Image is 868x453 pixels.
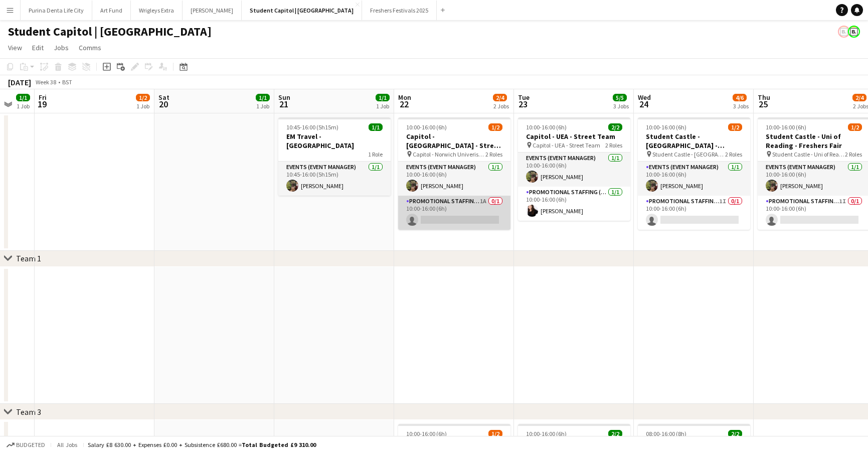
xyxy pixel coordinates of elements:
span: 10:00-16:00 (6h) [766,123,806,131]
span: 2/2 [728,430,742,437]
div: 1 Job [256,102,269,110]
span: 10:00-16:00 (6h) [526,123,567,131]
span: 24 [636,98,651,110]
span: 10:45-16:00 (5h15m) [286,123,338,131]
app-card-role: Promotional Staffing (Brand Ambassadors)1/110:00-16:00 (6h)[PERSON_NAME] [518,187,630,221]
button: [PERSON_NAME] [183,1,242,20]
div: Team 3 [16,407,41,417]
div: Team 1 [16,253,41,263]
h3: Capitol - UEA - Street Team [518,132,630,141]
span: 10:00-16:00 (6h) [406,430,447,437]
span: Mon [398,93,411,102]
span: Budgeted [16,441,45,448]
h3: EM Travel - [GEOGRAPHIC_DATA] [278,132,391,150]
button: Art Fund [92,1,131,20]
h1: Student Capitol | [GEOGRAPHIC_DATA] [8,24,212,39]
a: Jobs [50,41,73,54]
div: 3 Jobs [733,102,749,110]
span: 2 Roles [485,150,502,158]
app-job-card: 10:00-16:00 (6h)1/2Capitol - [GEOGRAPHIC_DATA] - Street Team Capitol - Norwich Univeristy of The ... [398,117,510,230]
a: Comms [75,41,105,54]
span: Capitol - Norwich Univeristy of The Arts - Street Team [413,150,485,158]
span: 2/2 [608,430,622,437]
app-user-avatar: Bounce Activations Ltd [848,26,860,38]
app-job-card: 10:00-16:00 (6h)2/2Capitol - UEA - Street Team Capitol - UEA - Street Team2 RolesEvents (Event Ma... [518,117,630,221]
span: Total Budgeted £9 310.00 [242,441,316,448]
div: BST [62,78,72,86]
span: 1 Role [368,150,383,158]
span: 2 Roles [845,150,862,158]
div: 2 Jobs [493,102,509,110]
span: 10:00-16:00 (6h) [646,123,686,131]
span: Student Castle - Uni of Reading - Freshers Fair [772,150,845,158]
span: All jobs [55,441,79,448]
span: 1/2 [136,94,150,101]
span: 25 [756,98,770,110]
app-card-role: Promotional Staffing (Brand Ambassadors)1A0/110:00-16:00 (6h) [398,196,510,230]
span: 08:00-16:00 (8h) [646,430,686,437]
span: Sun [278,93,290,102]
span: 19 [37,98,47,110]
span: 21 [277,98,290,110]
span: Sat [158,93,169,102]
button: Wrigleys Extra [131,1,183,20]
span: 23 [516,98,530,110]
span: 2/2 [608,123,622,131]
div: [DATE] [8,77,31,87]
a: Edit [28,41,48,54]
button: Student Capitol | [GEOGRAPHIC_DATA] [242,1,362,20]
div: 3 Jobs [613,102,629,110]
button: Budgeted [5,439,47,450]
span: 2/4 [493,94,507,101]
span: Capitol - UEA - Street Team [533,141,600,149]
span: Edit [32,43,44,52]
span: 22 [397,98,411,110]
span: 1/1 [16,94,30,101]
span: View [8,43,22,52]
span: 20 [157,98,169,110]
span: 5/5 [613,94,627,101]
span: 1/1 [256,94,270,101]
span: Thu [758,93,770,102]
div: 1 Job [17,102,30,110]
span: 2 Roles [725,150,742,158]
app-user-avatar: Bounce Activations Ltd [838,26,850,38]
h3: Capitol - [GEOGRAPHIC_DATA] - Street Team [398,132,510,150]
span: 1/2 [848,123,862,131]
span: 1/2 [488,430,502,437]
span: 1/1 [376,94,390,101]
span: 10:00-16:00 (6h) [526,430,567,437]
a: View [4,41,26,54]
button: Purina Denta Life City [21,1,92,20]
app-card-role: Events (Event Manager)1/110:45-16:00 (5h15m)[PERSON_NAME] [278,162,391,196]
h3: Student Castle - [GEOGRAPHIC_DATA] - Freshers Fair [638,132,750,150]
app-job-card: 10:45-16:00 (5h15m)1/1EM Travel - [GEOGRAPHIC_DATA]1 RoleEvents (Event Manager)1/110:45-16:00 (5h... [278,117,391,196]
span: 1/1 [369,123,383,131]
app-card-role: Events (Event Manager)1/110:00-16:00 (6h)[PERSON_NAME] [518,153,630,187]
span: Wed [638,93,651,102]
span: Student Castle - [GEOGRAPHIC_DATA] - Freshers Fair [652,150,725,158]
div: 1 Job [136,102,149,110]
div: Salary £8 630.00 + Expenses £0.00 + Subsistence £680.00 = [88,441,316,448]
span: Week 38 [33,78,58,86]
span: Comms [79,43,101,52]
app-job-card: 10:00-16:00 (6h)1/2Student Castle - [GEOGRAPHIC_DATA] - Freshers Fair Student Castle - [GEOGRAPHI... [638,117,750,230]
span: Fri [39,93,47,102]
span: 10:00-16:00 (6h) [406,123,447,131]
app-card-role: Promotional Staffing (Brand Ambassadors)1I0/110:00-16:00 (6h) [638,196,750,230]
div: 1 Job [376,102,389,110]
span: Jobs [54,43,69,52]
app-card-role: Events (Event Manager)1/110:00-16:00 (6h)[PERSON_NAME] [638,162,750,196]
span: Tue [518,93,530,102]
span: 1/2 [728,123,742,131]
span: 2 Roles [605,141,622,149]
app-card-role: Events (Event Manager)1/110:00-16:00 (6h)[PERSON_NAME] [398,162,510,196]
span: 4/6 [733,94,747,101]
button: Freshers Festivals 2025 [362,1,437,20]
span: 2/4 [852,94,866,101]
span: 1/2 [488,123,502,131]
